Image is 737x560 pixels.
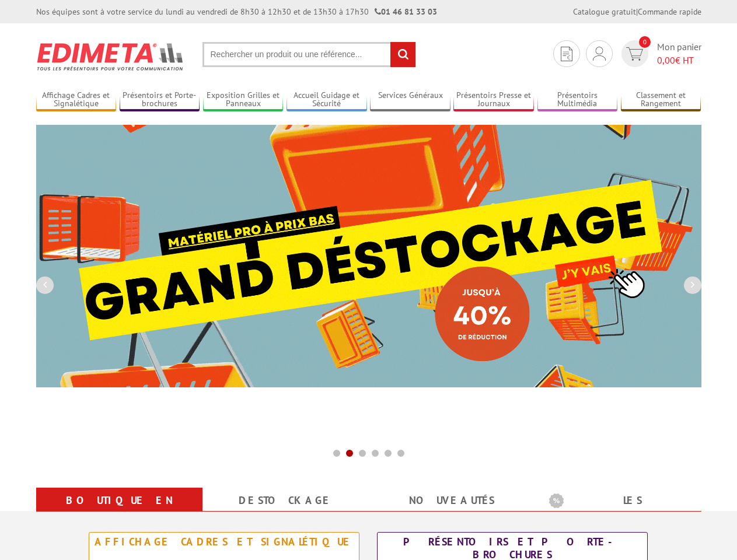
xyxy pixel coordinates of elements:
a: devis rapide 0 Mon panier 0,00€ HT [619,40,701,67]
img: Présentoir, panneau, stand - Edimeta - PLV, affichage, mobilier bureau, entreprise [36,35,185,78]
a: Boutique en ligne [50,490,188,532]
div: Affichage Cadres et Signalétique [92,535,356,548]
a: Les promotions [549,490,687,532]
a: Commande rapide [638,6,701,17]
input: Rechercher un produit ou une référence... [202,42,416,67]
img: devis rapide [561,47,572,61]
img: devis rapide [593,47,606,61]
a: Affichage Cadres et Signalétique [36,90,117,110]
a: Présentoirs Multimédia [537,90,618,110]
img: devis rapide [626,47,643,61]
b: Les promotions [549,490,695,513]
a: Exposition Grilles et Panneaux [203,90,284,110]
a: Présentoirs et Porte-brochures [120,90,200,110]
a: Services Généraux [370,90,450,110]
input: rechercher [390,42,415,67]
span: Mon panier [657,40,701,67]
span: € HT [657,54,701,67]
a: Destockage [216,490,355,511]
span: 0 [639,36,651,48]
div: | [573,6,701,17]
a: Classement et Rangement [621,90,701,110]
div: Nos équipes sont à votre service du lundi au vendredi de 8h30 à 12h30 et de 13h30 à 17h30 [36,6,437,17]
a: nouveautés [383,490,521,511]
strong: 01 46 81 33 03 [375,6,437,17]
a: Présentoirs Presse et Journaux [453,90,534,110]
span: 0,00 [657,54,675,66]
a: Accueil Guidage et Sécurité [287,90,367,110]
a: Catalogue gratuit [573,6,636,17]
